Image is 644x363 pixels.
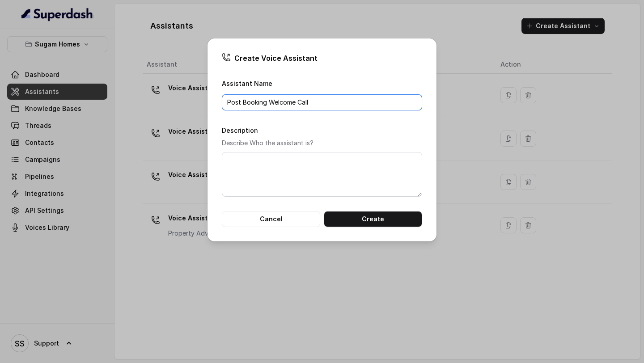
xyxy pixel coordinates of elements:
button: Cancel [222,211,320,227]
label: Description [222,127,258,134]
p: Describe Who the assistant is? [222,138,422,148]
h2: Create Voice Assistant [222,53,422,63]
label: Assistant Name [222,80,272,87]
button: Create [324,211,422,227]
